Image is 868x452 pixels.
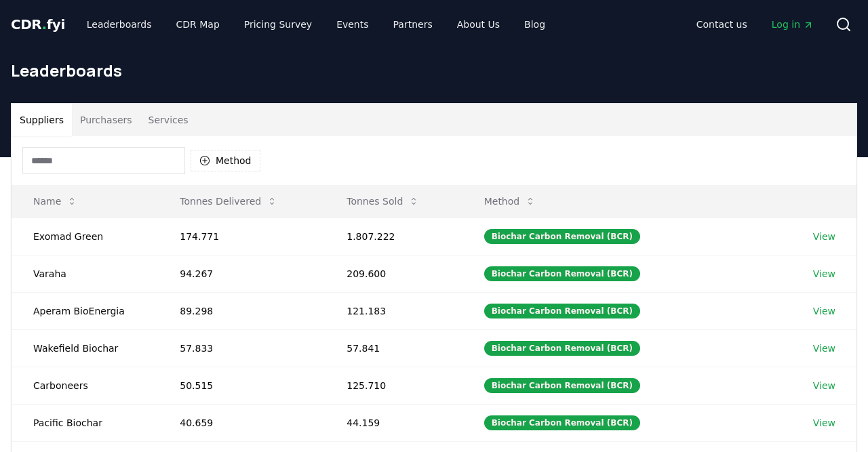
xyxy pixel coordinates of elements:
a: Leaderboards [76,12,163,37]
span: CDR fyi [11,16,65,33]
td: Exomad Green [12,218,158,255]
td: Varaha [12,255,158,292]
div: Biochar Carbon Removal (BCR) [484,415,640,430]
td: 1.807.222 [325,218,462,255]
nav: Main [686,12,825,37]
a: View [813,379,835,392]
a: View [813,342,835,355]
a: Events [325,12,379,37]
td: 50.515 [158,367,325,404]
span: . [42,16,47,33]
td: 57.841 [325,329,462,367]
td: 94.267 [158,255,325,292]
a: About Us [446,12,511,37]
span: Log in [772,18,814,31]
a: View [813,416,835,430]
button: Tonnes Sold [336,188,430,215]
a: View [813,230,835,243]
button: Suppliers [12,104,72,136]
div: Biochar Carbon Removal (BCR) [484,341,640,356]
button: Name [22,188,88,215]
td: Carboneers [12,367,158,404]
td: 44.159 [325,404,462,441]
button: Services [140,104,197,136]
td: Pacific Biochar [12,404,158,441]
a: CDR.fyi [11,15,65,34]
h1: Leaderboards [11,60,857,81]
td: 57.833 [158,329,325,367]
a: View [813,267,835,281]
a: CDR Map [165,12,231,37]
nav: Main [76,12,556,37]
button: Method [473,188,547,215]
td: 174.771 [158,218,325,255]
td: 125.710 [325,367,462,404]
a: Partners [382,12,443,37]
td: 40.659 [158,404,325,441]
td: 209.600 [325,255,462,292]
button: Purchasers [72,104,140,136]
div: Biochar Carbon Removal (BCR) [484,229,640,244]
div: Biochar Carbon Removal (BCR) [484,304,640,319]
div: Biochar Carbon Removal (BCR) [484,266,640,281]
div: Biochar Carbon Removal (BCR) [484,378,640,393]
td: 89.298 [158,292,325,329]
a: Contact us [686,12,758,37]
td: Wakefield Biochar [12,329,158,367]
a: Pricing Survey [233,12,323,37]
button: Tonnes Delivered [169,188,288,215]
a: Log in [761,12,825,37]
td: 121.183 [325,292,462,329]
td: Aperam BioEnergia [12,292,158,329]
a: View [813,304,835,318]
button: Method [191,150,260,171]
a: Blog [513,12,556,37]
